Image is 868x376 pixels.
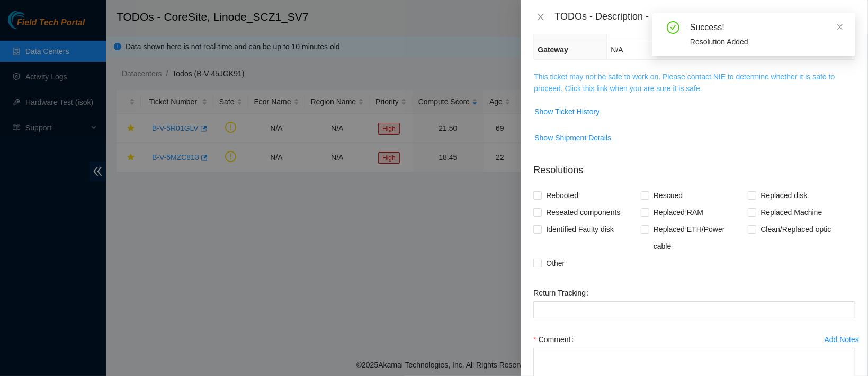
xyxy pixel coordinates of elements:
span: Reseated components [542,204,624,221]
button: Show Ticket History [534,103,600,120]
p: Resolutions [533,155,855,177]
div: TODOs - Description - B-V-5MZC813 [554,8,855,25]
span: Rescued [649,187,687,204]
span: Identified Faulty disk [542,221,618,238]
span: Clean/Replaced optic [756,221,835,238]
span: Replaced Machine [756,204,826,221]
span: Other [542,255,569,272]
div: Resolution Added [690,36,843,48]
span: close [836,23,844,31]
button: Add Notes [824,331,860,348]
label: Return Tracking [533,284,593,301]
span: Show Shipment Details [534,132,611,144]
span: close [536,13,545,21]
span: check-circle [667,21,679,34]
span: Replaced disk [756,187,811,204]
button: Close [533,12,548,22]
span: Replaced RAM [649,204,708,221]
div: Add Notes [825,336,859,343]
span: Gateway [538,46,568,54]
label: Comment [533,331,578,348]
div: Success! [690,21,843,34]
button: Show Shipment Details [534,129,612,146]
span: Replaced ETH/Power cable [649,221,748,255]
input: Return Tracking [533,301,855,318]
span: Show Ticket History [534,106,599,118]
a: This ticket may not be safe to work on. Please contact NIE to determine whether it is safe to pro... [534,73,835,93]
span: Rebooted [542,187,583,204]
span: N/A [611,46,623,54]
